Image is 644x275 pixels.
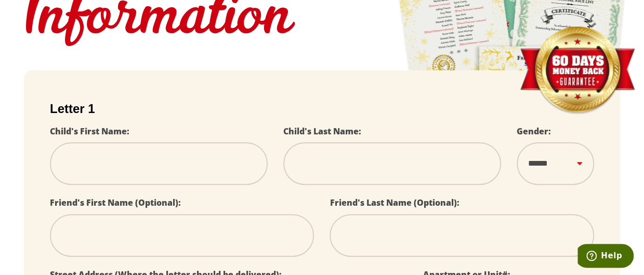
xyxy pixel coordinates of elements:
[50,102,594,116] h2: Letter 1
[330,197,459,208] label: Friend's Last Name (Optional):
[50,197,181,208] label: Friend's First Name (Optional):
[283,126,361,137] label: Child's Last Name:
[577,244,634,270] iframe: Opens a widget where you can find more information
[519,26,636,115] img: Money Back Guarantee
[50,126,129,137] label: Child's First Name:
[517,126,551,137] label: Gender:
